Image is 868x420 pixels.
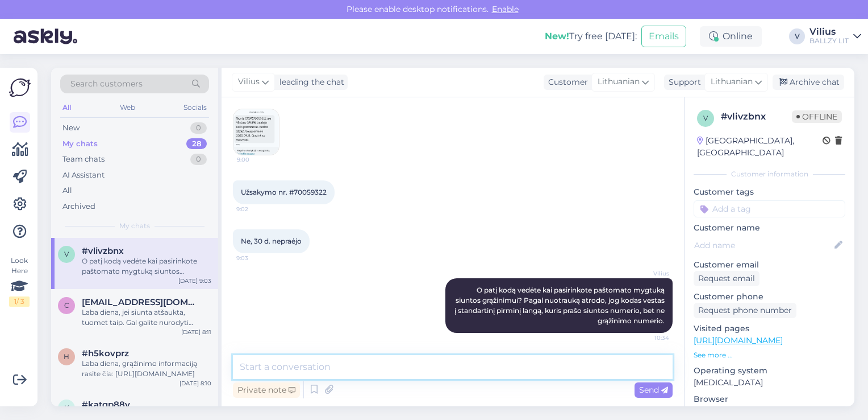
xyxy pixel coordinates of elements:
span: 9:00 [237,155,279,164]
input: Add a tag [694,200,845,217]
div: V [789,28,805,44]
div: Laba diena, jei siunta atšaukta, tuomet taip. Gal galite nurodyti užsakymo numerį? Patikrinsime s... [82,307,211,328]
span: Search customers [70,78,143,90]
span: Lithuanian [598,76,640,88]
div: All [62,185,72,196]
div: # vlivzbnx [721,110,792,123]
span: h [64,352,69,361]
p: Customer email [694,259,845,271]
p: Operating system [694,365,845,377]
div: 1 / 3 [9,297,30,307]
div: Vilius [809,27,849,36]
span: Užsakymo nr. #70059322 [241,188,327,196]
div: Socials [181,100,209,115]
div: Team chats [62,154,105,165]
div: Web [118,100,137,115]
div: Customer [544,76,588,88]
p: See more ... [694,350,845,360]
p: Customer name [694,222,845,234]
span: Send [639,385,668,395]
div: Try free [DATE]: [545,30,637,43]
span: Enable [489,4,522,14]
div: 0 [190,122,207,134]
span: 9:02 [236,205,279,213]
div: [GEOGRAPHIC_DATA], [GEOGRAPHIC_DATA] [697,135,823,159]
span: Lithuanian [711,76,753,88]
div: Request phone number [694,303,796,318]
span: chilly.lek@gmail.com [82,297,200,307]
a: [URL][DOMAIN_NAME] [694,335,783,345]
div: 0 [190,154,207,165]
input: Add name [694,239,832,252]
div: Look Here [9,256,30,307]
div: [DATE] 9:03 [178,277,211,285]
div: Online [700,26,762,47]
p: Browser [694,393,845,405]
div: 28 [186,138,207,150]
div: Request email [694,271,759,286]
span: #h5kovprz [82,348,129,359]
span: v [703,114,708,122]
span: Vilius [238,76,260,88]
div: O patį kodą vedėte kai pasirinkote paštomato mygtuką siuntos grąžinimui? Pagal nuotrauką atrodo, ... [82,256,211,277]
div: Archive chat [773,75,844,90]
div: All [60,100,73,115]
span: 9:03 [236,254,279,262]
p: Customer phone [694,291,845,303]
span: #katqp88y [82,400,130,410]
div: BALLZY LIT [809,36,849,46]
div: Support [664,76,701,88]
img: Askly Logo [9,77,31,98]
div: New [62,122,80,134]
div: Laba diena, grąžinimo informaciją rasite čia: [URL][DOMAIN_NAME] [82,359,211,379]
div: Customer information [694,169,845,179]
div: Archived [62,201,95,212]
div: Private note [233,382,300,398]
span: c [64,301,69,310]
a: ViliusBALLZY LIT [809,27,861,46]
span: v [64,250,69,258]
span: My chats [119,221,150,231]
b: New! [545,31,569,42]
span: Ne, 30 d. nepraėjo [241,237,302,245]
span: #vlivzbnx [82,246,124,256]
span: 10:34 [627,333,669,342]
p: Chrome [TECHNICAL_ID] [694,405,845,417]
div: AI Assistant [62,170,105,181]
img: Attachment [233,109,279,155]
span: k [64,403,69,412]
button: Emails [641,26,686,47]
div: My chats [62,138,98,150]
span: Vilius [627,269,669,278]
p: Visited pages [694,323,845,335]
span: Offline [792,110,842,123]
span: O patį kodą vedėte kai pasirinkote paštomato mygtuką siuntos grąžinimui? Pagal nuotrauką atrodo, ... [454,286,666,325]
p: [MEDICAL_DATA] [694,377,845,389]
div: leading the chat [275,76,344,88]
p: Customer tags [694,186,845,198]
div: [DATE] 8:11 [181,328,211,336]
div: [DATE] 8:10 [180,379,211,388]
